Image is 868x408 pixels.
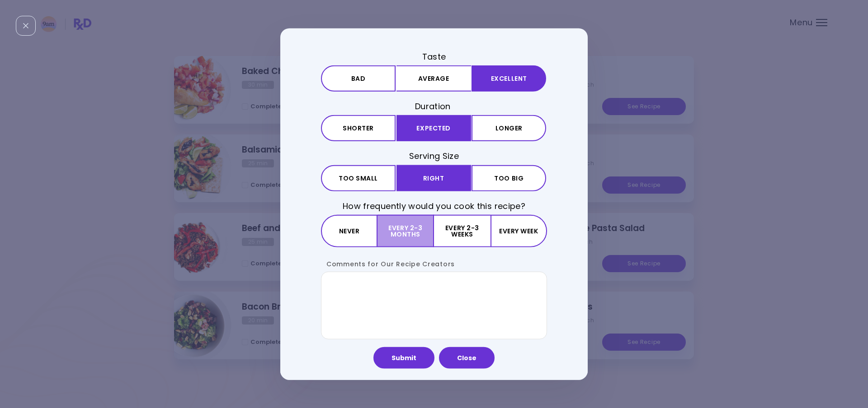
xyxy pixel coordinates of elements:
[396,65,471,92] button: Average
[321,200,547,211] h3: How frequently would you cook this recipe?
[472,115,546,141] button: Longer
[339,175,378,181] span: Too small
[321,101,547,112] h3: Duration
[439,347,495,368] button: Close
[494,175,524,181] span: Too big
[491,214,547,247] button: Every week
[321,259,455,268] label: Comments for Our Recipe Creators
[373,347,434,368] button: Submit
[16,16,36,36] div: Close
[321,150,547,162] h3: Serving Size
[396,165,471,191] button: Right
[321,51,547,62] h3: Taste
[321,165,396,191] button: Too small
[472,165,546,191] button: Too big
[434,214,490,247] button: Every 2-3 weeks
[321,65,396,92] button: Bad
[321,115,396,141] button: Shorter
[472,65,546,92] button: Excellent
[396,115,471,141] button: Expected
[321,214,377,247] button: Never
[377,214,434,247] button: Every 2-3 months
